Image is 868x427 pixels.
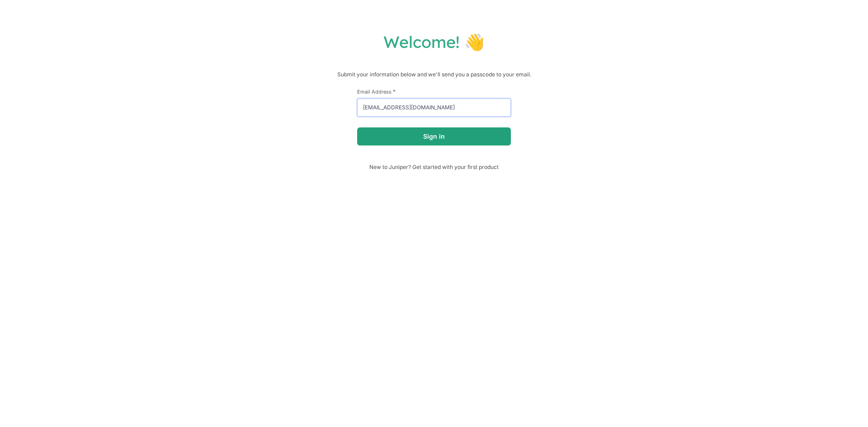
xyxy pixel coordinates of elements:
[357,88,511,95] label: Email Address
[9,70,859,79] p: Submit your information below and we'll send you a passcode to your email.
[357,99,511,117] input: email@example.com
[9,32,859,52] h1: Welcome! 👋
[357,164,511,170] span: New to Juniper? Get started with your first product
[393,88,396,95] span: This field is required.
[357,127,511,145] button: Sign in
